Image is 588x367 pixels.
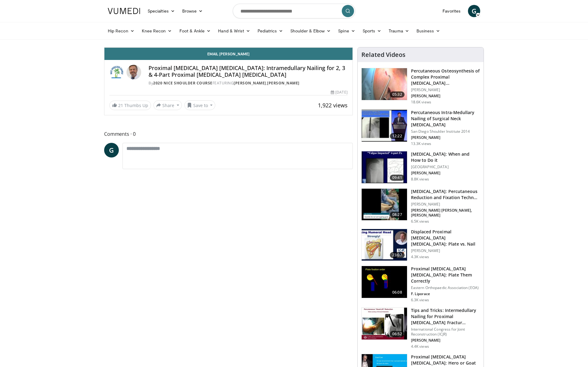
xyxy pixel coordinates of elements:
p: International Congress for Joint Reconstruction (ICJR) [411,327,480,337]
p: [PERSON_NAME] [PERSON_NAME], [PERSON_NAME] [411,208,480,218]
h3: Proximal [MEDICAL_DATA] [MEDICAL_DATA]: Plate Them Correctly [411,266,480,284]
a: 05:32 Percutaneous Osteosynthesis of Complex Proximal [MEDICAL_DATA] [MEDICAL_DATA] (H… [PERSON_N... [361,68,480,105]
p: [PERSON_NAME] [411,202,480,207]
h3: Tips and Tricks: Intermedullary Nailing for Proximal [MEDICAL_DATA] Fractur… [411,307,480,326]
span: 1,922 views [318,102,348,109]
img: 38493_0000_3.png.150x105_q85_crop-smart_upscale.jpg [362,151,407,183]
a: [PERSON_NAME] [234,80,266,86]
p: 8.8K views [411,177,429,182]
span: 23:07 [390,252,405,258]
img: 5d0685ff-2d65-4e7f-971a-5fdd5e4ef50c.150x105_q85_crop-smart_upscale.jpg [362,110,407,142]
p: [PERSON_NAME] [411,135,480,140]
a: 21 Thumbs Up [109,101,151,110]
a: Foot & Ankle [176,25,215,37]
span: 08:27 [390,212,405,218]
a: Knee Recon [138,25,176,37]
img: 25deabe7-af4a-4334-8ebf-9774ba104dfa.150x105_q85_crop-smart_upscale.jpg [362,189,407,221]
a: Shoulder & Elbow [287,25,334,37]
a: Browse [179,5,207,17]
h3: Proximal [MEDICAL_DATA] [MEDICAL_DATA]: Hero or Goat [411,354,480,366]
a: Hand & Wrist [214,25,254,37]
input: Search topics, interventions [233,4,355,18]
a: Specialties [144,5,179,17]
div: By FEATURING , [149,80,348,86]
p: San Diego Shoulder Institute 2014 [411,129,480,134]
span: Comments 0 [104,130,353,138]
h3: [MEDICAL_DATA]: Percutaneous Reduction and Fixation Techn… [411,188,480,201]
p: F. Liporace [411,291,480,296]
a: 06:52 Tips and Tricks: Intermedullary Nailing for Proximal [MEDICAL_DATA] Fractur… International ... [361,307,480,349]
button: Save to [184,100,216,110]
p: 4.4K views [411,344,429,349]
a: Spine [334,25,359,37]
a: G [104,143,119,158]
p: [PERSON_NAME] [411,94,480,98]
img: eWNh-8akTAF2kj8X4xMDoxOmdtO40mAx_7.150x105_q85_crop-smart_upscale.jpg [362,68,407,100]
p: 6.3K views [411,298,429,302]
a: Trauma [385,25,413,37]
a: Sports [359,25,385,37]
a: Email [PERSON_NAME] [104,48,352,60]
img: e658de78-1e08-4eca-9d5e-000d33757869.150x105_q85_crop-smart_upscale.jpg [362,308,407,339]
img: Avatar [126,65,141,80]
p: [PERSON_NAME] [411,248,480,253]
div: [DATE] [331,90,347,95]
button: Share [153,100,182,110]
p: [PERSON_NAME] [411,338,480,343]
a: 06:08 Proximal [MEDICAL_DATA] [MEDICAL_DATA]: Plate Them Correctly Eastern Orthopaedic Associatio... [361,266,480,302]
a: 09:41 [MEDICAL_DATA]: When and How to Do it [GEOGRAPHIC_DATA] [PERSON_NAME] 8.8K views [361,151,480,183]
h3: Displaced Proximal [MEDICAL_DATA] [MEDICAL_DATA]: Plate vs. Nail [411,229,480,247]
img: 2020 Nice Shoulder Course [109,65,124,80]
a: 2020 Nice Shoulder Course [153,80,213,86]
span: 06:52 [390,331,405,337]
span: 12:22 [390,133,405,139]
p: 6.5K views [411,219,429,224]
h3: Percutaneous Osteosynthesis of Complex Proximal [MEDICAL_DATA] [MEDICAL_DATA] (H… [411,68,480,86]
a: Hip Recon [104,25,138,37]
p: Eastern Orthopaedic Association (EOA) [411,285,480,290]
a: 12:22 Percutaneous Intra-Medullary Nailing of Surgical Neck [MEDICAL_DATA] San Diego Shoulder Ins... [361,109,480,146]
img: a7b4607d-7e1a-4df6-8eba-4e7c73c4f403.150x105_q85_crop-smart_upscale.jpg [362,266,407,298]
h3: Percutaneous Intra-Medullary Nailing of Surgical Neck [MEDICAL_DATA] [411,109,480,128]
a: Business [413,25,444,37]
a: Pediatrics [254,25,287,37]
p: 13.3K views [411,141,431,146]
a: 23:07 Displaced Proximal [MEDICAL_DATA] [MEDICAL_DATA]: Plate vs. Nail [PERSON_NAME] 4.3K views [361,229,480,261]
a: Favorites [439,5,464,17]
p: 4.3K views [411,254,429,259]
img: VuMedi Logo [108,8,140,14]
a: [PERSON_NAME] [267,80,300,86]
p: [PERSON_NAME] [411,87,480,92]
img: dbf1d091-9c9d-471a-84fc-3d2caae3a2cf.150x105_q85_crop-smart_upscale.jpg [362,229,407,261]
a: 08:27 [MEDICAL_DATA]: Percutaneous Reduction and Fixation Techn… [PERSON_NAME] [PERSON_NAME] [PER... [361,188,480,224]
p: [GEOGRAPHIC_DATA] [411,165,480,169]
p: [PERSON_NAME] [411,171,480,176]
h3: [MEDICAL_DATA]: When and How to Do it [411,151,480,163]
a: G [468,5,480,17]
span: 21 [118,102,123,108]
span: 09:41 [390,175,405,181]
h4: Proximal [MEDICAL_DATA] [MEDICAL_DATA]: Intramedullary Nailing for 2, 3 & 4-Part Proximal [MEDICA... [149,65,348,78]
h4: Related Videos [361,51,405,58]
span: 05:32 [390,91,405,98]
span: 06:08 [390,289,405,295]
p: 18.6K views [411,100,431,105]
